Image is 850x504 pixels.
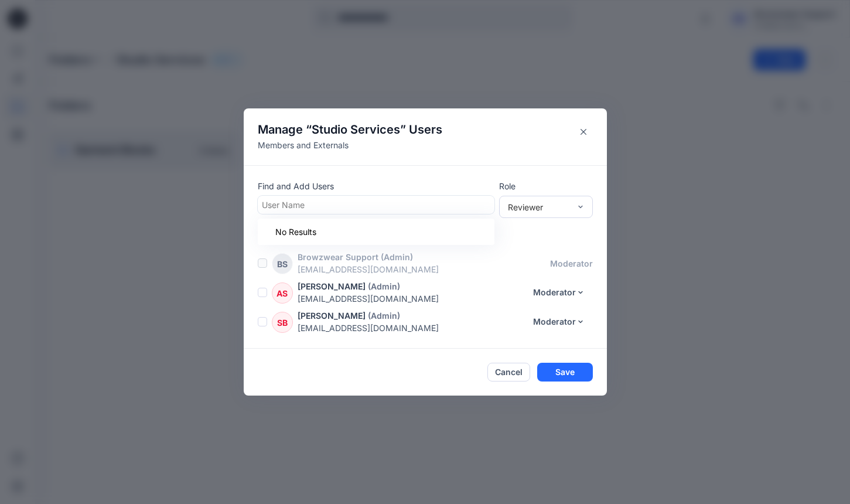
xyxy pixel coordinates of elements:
p: [EMAIL_ADDRESS][DOMAIN_NAME] [298,263,550,275]
p: moderator [550,257,593,270]
p: [EMAIL_ADDRESS][DOMAIN_NAME] [298,322,525,334]
div: SB [272,312,293,333]
button: Close [574,122,593,141]
h4: Manage “ ” Users [258,122,442,137]
button: Moderator [525,283,593,302]
p: Browzwear Support [298,251,378,263]
p: (Admin) [368,309,400,322]
p: [PERSON_NAME] [298,309,366,322]
p: [EMAIL_ADDRESS][DOMAIN_NAME] [298,292,525,305]
div: AS [272,282,293,304]
span: Studio Services [312,122,400,137]
button: Save [537,363,593,382]
p: Role [499,180,593,192]
p: Find and Add Users [258,180,494,192]
div: BS [272,253,293,274]
p: (Admin) [368,280,400,292]
div: No Results [258,221,323,243]
p: Members and Externals [258,139,442,151]
p: [PERSON_NAME] [298,280,366,292]
button: Cancel [487,363,530,382]
p: (Admin) [381,251,413,263]
div: Reviewer [508,201,570,213]
button: Moderator [525,312,593,331]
